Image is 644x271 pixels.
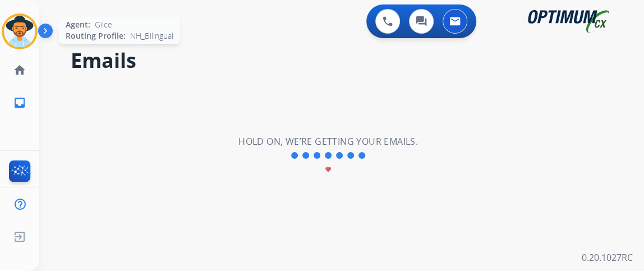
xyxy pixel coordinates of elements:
img: avatar [4,16,35,47]
span: Routing Profile: [66,30,126,42]
h2: Hold on, we’re getting your emails. [238,135,418,148]
mat-icon: inbox [13,96,26,109]
mat-icon: home [13,63,26,77]
mat-icon: favorite [325,166,332,173]
p: 0.20.1027RC [582,251,633,264]
span: Gilce [95,19,112,30]
h2: Emails [71,49,617,72]
span: NH_Bilingual [130,30,173,42]
span: Agent: [66,19,90,30]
